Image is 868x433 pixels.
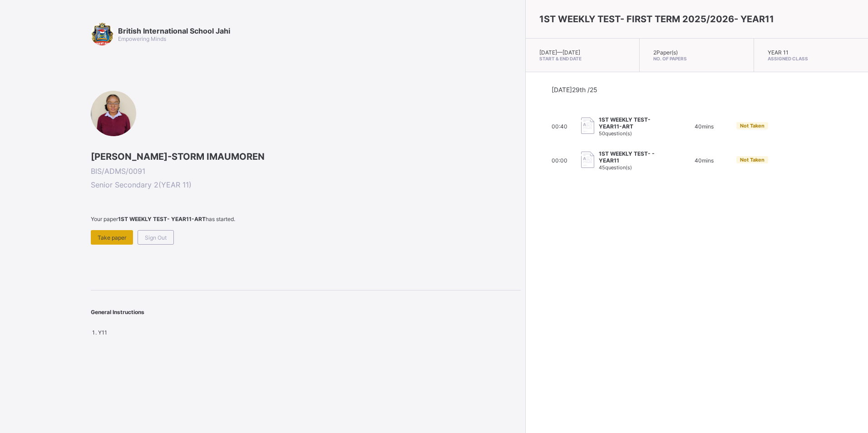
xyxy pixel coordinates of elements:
span: General Instructions [91,309,144,315]
span: 1ST WEEKLY TEST- - YEAR11 [599,150,667,164]
span: 00:40 [552,123,567,130]
span: British International School Jahi [118,26,230,35]
span: Not Taken [740,123,764,129]
span: 40 mins [695,123,714,130]
span: Start & End Date [539,56,626,61]
span: Senior Secondary 2 ( YEAR 11 ) [91,180,521,189]
span: Assigned Class [768,56,854,61]
img: take_paper.cd97e1aca70de81545fe8e300f84619e.svg [581,152,594,168]
img: take_paper.cd97e1aca70de81545fe8e300f84619e.svg [581,118,594,134]
span: Take paper [98,234,126,241]
span: 1ST WEEKLY TEST- FIRST TERM 2025/2026- YEAR11 [539,14,774,25]
span: 00:00 [552,157,567,164]
span: 2 Paper(s) [653,49,678,56]
span: 40 mins [695,157,714,164]
span: Y11 [98,329,107,336]
span: Not Taken [740,157,764,163]
span: 1ST WEEKLY TEST- YEAR11-ART [599,116,667,130]
span: BIS/ADMS/0091 [91,167,521,176]
span: Sign Out [145,234,167,241]
span: Empowering Minds [118,35,166,42]
span: [DATE] 29th /25 [552,86,597,93]
span: [DATE] — [DATE] [539,49,580,56]
span: No. of Papers [653,56,740,61]
span: 50 question(s) [599,130,632,137]
span: Your paper has started. [91,216,521,222]
span: YEAR 11 [768,49,789,56]
span: 45 question(s) [599,164,632,171]
b: 1ST WEEKLY TEST- YEAR11-ART [118,216,206,222]
span: [PERSON_NAME]-STORM IMAUMOREN [91,151,521,162]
